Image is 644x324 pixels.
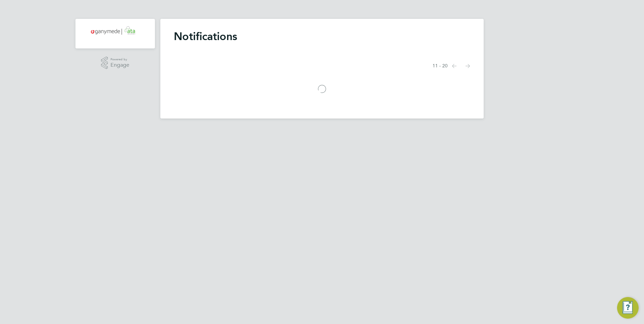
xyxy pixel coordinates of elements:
nav: Select page of notifications list [432,59,470,73]
a: Go to home page [84,26,147,36]
span: Powered by [110,57,129,62]
nav: Main navigation [75,19,155,48]
a: Powered byEngage [101,57,130,69]
span: Engage [110,62,129,68]
span: 11 - 20 [432,63,448,69]
img: ganymedesolutions-logo-retina.png [89,26,142,36]
h1: Notifications [174,30,470,43]
button: Engage Resource Center [617,297,639,319]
